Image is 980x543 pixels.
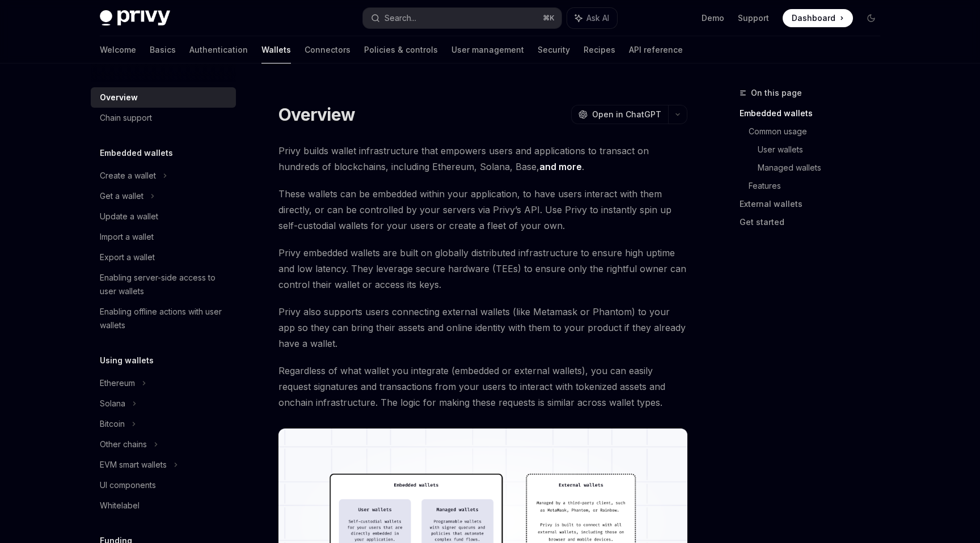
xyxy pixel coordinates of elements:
[91,302,236,336] a: Enabling offline actions with user wallets
[751,86,802,100] span: On this page
[100,91,138,104] div: Overview
[363,8,561,28] button: Search...⌘K
[586,12,609,24] span: Ask AI
[738,12,769,24] a: Support
[278,245,687,292] span: Privy embedded wallets are built on globally distributed infrastructure to ensure high uptime and...
[758,141,889,159] a: User wallets
[91,495,236,516] a: Whitelabel
[758,159,889,177] a: Managed wallets
[150,36,176,63] a: Basics
[261,36,291,63] a: Wallets
[100,189,143,203] div: Get a wallet
[278,363,687,410] span: Regardless of what wallet you integrate (embedded or external wallets), you can easily request si...
[91,227,236,247] a: Import a wallet
[100,354,154,367] h5: Using wallets
[364,36,438,63] a: Policies & controls
[278,143,687,175] span: Privy builds wallet infrastructure that empowers users and applications to transact on hundreds o...
[278,304,687,351] span: Privy also supports users connecting external wallets (like Metamask or Phantom) to your app so t...
[91,206,236,227] a: Update a wallet
[749,177,889,195] a: Features
[100,478,156,492] div: UI components
[385,11,416,25] div: Search...
[100,417,125,431] div: Bitcoin
[278,104,355,125] h1: Overview
[91,108,236,128] a: Chain support
[539,161,582,173] a: and more
[100,397,125,410] div: Solana
[592,109,661,120] span: Open in ChatGPT
[792,12,835,24] span: Dashboard
[100,36,136,63] a: Welcome
[91,268,236,302] a: Enabling server-side access to user wallets
[91,475,236,495] a: UI components
[567,8,617,28] button: Ask AI
[629,36,683,63] a: API reference
[100,251,155,264] div: Export a wallet
[100,305,229,332] div: Enabling offline actions with user wallets
[543,14,555,23] span: ⌘ K
[189,36,248,63] a: Authentication
[740,213,889,231] a: Get started
[584,36,615,63] a: Recipes
[451,36,524,63] a: User management
[783,9,853,27] a: Dashboard
[749,122,889,141] a: Common usage
[100,111,152,125] div: Chain support
[100,230,154,244] div: Import a wallet
[100,10,170,26] img: dark logo
[100,438,147,451] div: Other chains
[278,186,687,234] span: These wallets can be embedded within your application, to have users interact with them directly,...
[740,195,889,213] a: External wallets
[740,104,889,122] a: Embedded wallets
[571,105,668,124] button: Open in ChatGPT
[100,169,156,183] div: Create a wallet
[538,36,570,63] a: Security
[100,376,135,390] div: Ethereum
[100,458,167,472] div: EVM smart wallets
[702,12,724,24] a: Demo
[305,36,350,63] a: Connectors
[862,9,880,27] button: Toggle dark mode
[100,271,229,298] div: Enabling server-side access to user wallets
[100,146,173,160] h5: Embedded wallets
[91,247,236,268] a: Export a wallet
[91,87,236,108] a: Overview
[100,210,158,223] div: Update a wallet
[100,499,140,512] div: Whitelabel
